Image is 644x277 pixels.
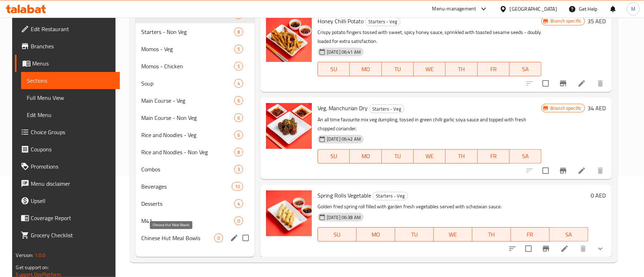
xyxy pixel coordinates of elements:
[35,251,46,260] span: 1.0.0
[353,151,379,161] span: MO
[596,244,605,253] svg: Show Choices
[318,115,541,133] p: An all time favourite mix veg dumpling, tossed in green chilli garlic soya sauce and topped with ...
[577,79,586,88] a: Edit menu item
[141,148,234,156] span: Rice and Noodles - Non Veg
[510,62,541,76] button: SA
[472,227,511,242] button: TH
[15,175,120,192] a: Menu disclaimer
[538,76,553,91] span: Select to update
[318,103,368,113] span: Veg. Manchurian Dry
[136,195,255,212] div: Desserts4
[31,179,114,188] span: Menu disclaimer
[31,25,114,33] span: Edit Restaurant
[234,199,243,208] div: items
[136,212,255,229] div: M410
[321,229,354,240] span: SU
[446,149,477,164] button: TH
[550,227,588,242] button: SA
[15,20,120,38] a: Edit Restaurant
[350,149,382,164] button: MO
[365,18,400,26] span: Starters - Veg
[448,64,475,74] span: TH
[575,240,592,257] button: delete
[478,62,510,76] button: FR
[552,229,585,240] span: SA
[15,123,120,141] a: Choice Groups
[31,145,114,154] span: Coupons
[266,103,312,149] img: Veg. Manchurian Dry
[15,209,120,227] a: Coverage Report
[234,165,243,174] div: items
[234,113,243,122] div: items
[31,162,114,171] span: Promotions
[504,240,521,257] button: sort-choices
[324,214,364,221] span: [DATE] 06:38 AM
[31,214,114,222] span: Coverage Report
[235,80,243,87] span: 4
[235,63,243,70] span: 5
[136,161,255,178] div: Combos3
[141,217,234,225] span: M41
[235,200,243,207] span: 4
[141,62,234,71] div: Momos - Chicken
[141,165,234,174] div: Combos
[318,62,350,76] button: SU
[591,190,606,200] h6: 0 AED
[324,49,364,55] span: [DATE] 06:41 AM
[318,227,357,242] button: SU
[373,192,408,200] span: Starters - Veg
[31,128,114,136] span: Choice Groups
[475,229,508,240] span: TH
[136,144,255,161] div: Rice and Noodles - Non Veg8
[417,151,443,161] span: WE
[136,92,255,109] div: Main Course - Veg6
[234,62,243,71] div: items
[448,151,475,161] span: TH
[235,29,243,35] span: 8
[141,113,234,122] span: Main Course - Non Veg
[235,46,243,53] span: 5
[235,115,243,121] span: 6
[318,190,371,201] span: Spring Rolls Vegetable
[588,16,606,26] h6: 35 AED
[136,229,255,247] div: Chinese Hut Meal Bowls0edit
[15,55,120,72] a: Menus
[434,227,472,242] button: WE
[31,196,114,205] span: Upsell
[141,45,234,53] span: Momos - Veg
[136,23,255,40] div: Starters - Non Veg8
[359,229,392,240] span: MO
[215,235,223,242] span: 0
[234,28,243,36] div: items
[136,178,255,195] div: Beverages10
[136,3,255,249] nav: Menu sections
[357,227,395,242] button: MO
[214,234,223,242] div: items
[318,28,541,46] p: Crispy potato fingers tossed with sweet, spicy honey sauce, sprinkled with toasted sesame seeds -...
[577,166,586,175] a: Edit menu item
[141,28,234,36] span: Starters - Non Veg
[353,64,379,74] span: MO
[592,240,609,257] button: show more
[510,149,541,164] button: SA
[414,62,446,76] button: WE
[234,217,243,225] div: items
[234,45,243,53] div: items
[141,182,232,191] div: Beverages
[373,192,408,200] div: Starters - Veg
[318,202,588,211] p: Golden fried spring roll filled with garden fresh vegetables served with schezwan sauce.
[232,183,243,190] span: 10
[555,162,572,179] button: Branch-specific-item
[21,106,120,123] a: Edit Menu
[15,158,120,175] a: Promotions
[32,59,114,68] span: Menus
[16,251,33,260] span: Version:
[521,241,536,256] span: Select to update
[547,18,584,24] span: Branch specific
[446,62,477,76] button: TH
[235,97,243,104] span: 6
